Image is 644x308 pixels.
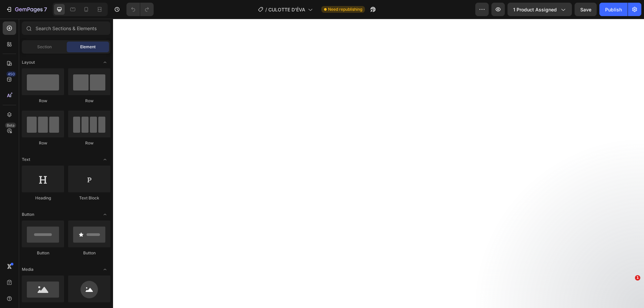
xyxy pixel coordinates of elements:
[635,275,640,281] span: 1
[22,21,110,35] input: Search Sections & Elements
[22,250,64,256] div: Button
[605,6,622,13] div: Publish
[580,7,591,12] span: Save
[3,3,50,16] button: 7
[126,3,154,16] div: Undo/Redo
[100,264,110,275] span: Toggle open
[68,195,110,201] div: Text Block
[100,209,110,220] span: Toggle open
[68,140,110,146] div: Row
[513,6,557,13] span: 1 product assigned
[22,59,35,65] span: Layout
[37,44,52,50] span: Section
[22,211,34,218] span: Button
[113,19,644,308] iframe: Design area
[68,98,110,104] div: Row
[44,5,47,13] p: 7
[68,250,110,256] div: Button
[22,157,30,163] span: Text
[575,3,597,16] button: Save
[5,123,16,128] div: Beta
[507,3,572,16] button: 1 product assigned
[22,98,64,104] div: Row
[22,195,64,201] div: Heading
[265,6,267,13] span: /
[100,57,110,68] span: Toggle open
[328,6,362,12] span: Need republishing
[80,44,96,50] span: Element
[22,266,34,272] span: Media
[100,154,110,165] span: Toggle open
[599,3,628,16] button: Publish
[6,71,16,77] div: 450
[621,285,637,301] iframe: Intercom live chat
[22,140,64,146] div: Row
[268,6,305,13] span: CULOTTE D'ÉVA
